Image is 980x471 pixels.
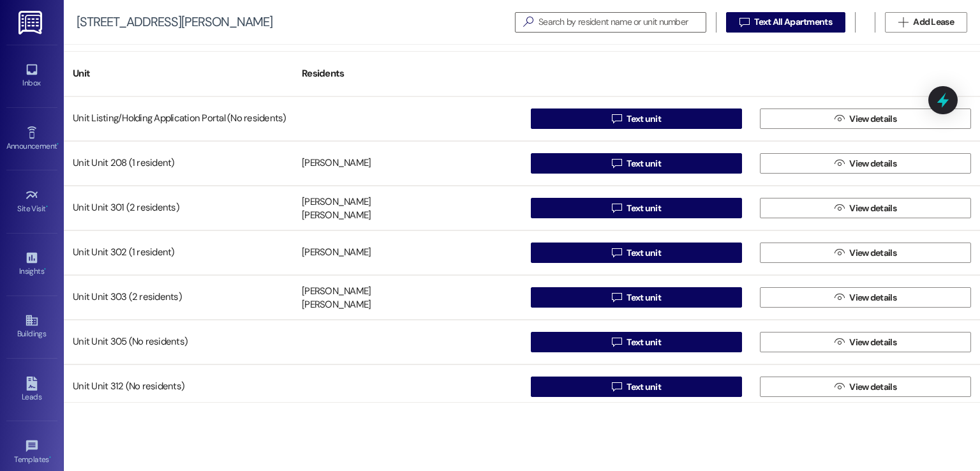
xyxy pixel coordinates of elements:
div: Unit Unit 208 (1 resident) [64,151,293,176]
i:  [835,337,844,347]
i:  [835,248,844,258]
i:  [835,292,844,303]
div: Unit Listing/Holding Application Portal (No residents) [64,106,293,131]
span: View details [849,336,896,349]
a: Templates • [6,435,57,470]
button: View details [760,377,971,397]
i:  [612,158,621,168]
div: [PERSON_NAME] [302,195,371,209]
span: View details [849,202,896,215]
button: Text All Apartments [726,12,845,33]
button: View details [760,243,971,263]
a: Site Visit • [6,184,57,219]
span: Text unit [627,336,661,349]
img: ResiDesk Logo [19,11,45,34]
i:  [739,17,749,27]
div: [PERSON_NAME] [302,285,371,298]
i:  [835,114,844,124]
button: Text unit [531,287,742,308]
a: Leads [6,373,57,407]
i:  [835,382,844,392]
span: • [57,140,59,149]
span: • [44,265,46,274]
span: • [49,453,51,462]
a: Buildings [6,310,57,344]
span: View details [849,380,896,394]
i:  [835,158,844,168]
a: Insights • [6,247,57,281]
div: Unit Unit 302 (1 resident) [64,240,293,265]
i:  [612,337,621,347]
span: Text unit [627,380,661,394]
span: • [46,202,48,211]
i:  [898,17,908,27]
button: View details [760,153,971,174]
div: Unit Unit 301 (2 residents) [64,195,293,221]
i:  [835,203,844,213]
button: Text unit [531,243,742,263]
span: View details [849,112,896,126]
div: Residents [293,58,522,89]
i:  [518,15,538,29]
div: Unit [64,58,293,89]
button: Add Lease [885,12,967,33]
i:  [612,248,621,258]
span: View details [849,291,896,304]
span: Text unit [627,112,661,126]
button: Text unit [531,198,742,218]
div: [PERSON_NAME] [302,299,371,312]
input: Search by resident name or unit number [538,13,706,31]
i:  [612,203,621,213]
button: View details [760,198,971,218]
span: Text unit [627,291,661,304]
div: Unit Unit 305 (No residents) [64,329,293,355]
div: [PERSON_NAME] [302,157,371,170]
a: Inbox [6,59,57,93]
i:  [612,114,621,124]
i:  [612,382,621,392]
div: [STREET_ADDRESS][PERSON_NAME] [77,15,272,29]
span: Text All Apartments [754,15,832,29]
button: View details [760,287,971,308]
button: Text unit [531,332,742,352]
div: Unit Unit 303 (2 residents) [64,285,293,310]
i:  [612,292,621,303]
span: Text unit [627,246,661,260]
span: View details [849,246,896,260]
button: Text unit [531,377,742,397]
div: Unit Unit 312 (No residents) [64,374,293,400]
span: Text unit [627,202,661,215]
span: View details [849,157,896,170]
span: Text unit [627,157,661,170]
span: Add Lease [913,15,954,29]
button: Text unit [531,108,742,129]
button: Text unit [531,153,742,174]
button: View details [760,108,971,129]
div: [PERSON_NAME] [302,246,371,260]
div: [PERSON_NAME] [302,209,371,223]
button: View details [760,332,971,352]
